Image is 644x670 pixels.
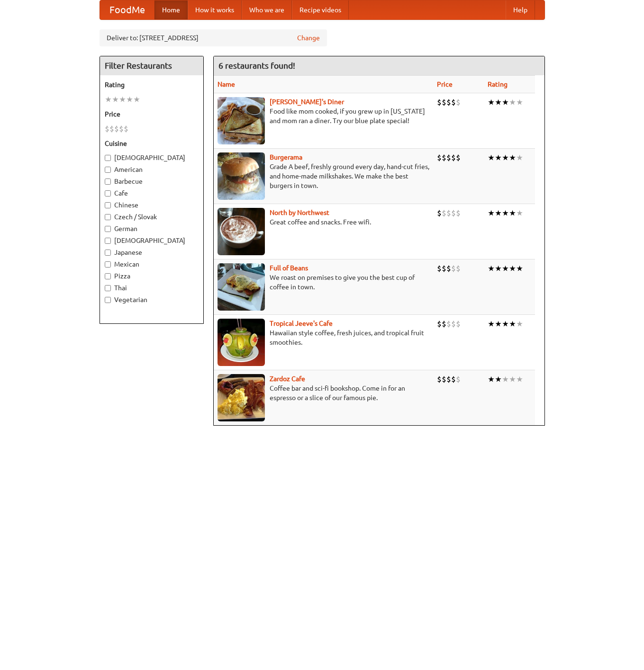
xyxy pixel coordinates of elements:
[105,212,199,222] label: Czech / Slovak
[509,97,516,107] li: ★
[105,271,199,281] label: Pizza
[437,152,442,163] li: $
[105,179,111,185] input: Barbecue
[105,167,111,173] input: American
[509,319,516,329] li: ★
[105,238,111,244] input: [DEMOGRAPHIC_DATA]
[105,261,111,268] input: Mexican
[270,320,333,327] b: Tropical Jeeve's Cafe
[270,375,305,383] a: Zardoz Cafe
[437,208,442,218] li: $
[270,264,308,272] a: Full of Beans
[109,124,114,134] li: $
[218,80,235,88] a: Name
[114,124,119,134] li: $
[446,374,451,384] li: $
[119,124,124,134] li: $
[488,319,495,329] li: ★
[112,94,119,105] li: ★
[105,153,199,162] label: [DEMOGRAPHIC_DATA]
[105,285,111,291] input: Thai
[218,263,265,311] img: beans.jpg
[119,94,126,105] li: ★
[105,259,199,269] label: Mexican
[437,319,442,329] li: $
[218,61,295,70] ng-pluralize: 6 restaurants found!
[218,217,429,227] p: Great coffee and snacks. Free wifi.
[488,263,495,274] li: ★
[488,208,495,218] li: ★
[495,374,502,384] li: ★
[488,97,495,107] li: ★
[456,152,461,163] li: $
[100,0,154,19] a: FoodMe
[509,374,516,384] li: ★
[100,29,327,46] div: Deliver to: [STREET_ADDRESS]
[105,94,112,105] li: ★
[516,374,523,384] li: ★
[442,152,446,163] li: $
[456,208,461,218] li: $
[218,374,265,421] img: zardoz.jpg
[437,374,442,384] li: $
[509,263,516,274] li: ★
[495,152,502,163] li: ★
[242,0,292,19] a: Who we are
[446,208,451,218] li: $
[495,208,502,218] li: ★
[451,208,456,218] li: $
[218,97,265,144] img: sallys.jpg
[456,319,461,329] li: $
[218,319,265,366] img: jeeves.jpg
[442,263,446,274] li: $
[446,263,451,274] li: $
[105,224,199,233] label: German
[446,97,451,107] li: $
[105,236,199,245] label: [DEMOGRAPHIC_DATA]
[516,319,523,329] li: ★
[105,297,111,303] input: Vegetarian
[451,97,456,107] li: $
[506,0,535,19] a: Help
[270,209,329,216] a: North by Northwest
[495,97,502,107] li: ★
[446,152,451,163] li: $
[105,124,109,134] li: $
[451,152,456,163] li: $
[442,374,446,384] li: $
[105,226,111,232] input: German
[105,202,111,208] input: Chinese
[124,124,128,134] li: $
[502,319,509,329] li: ★
[488,374,495,384] li: ★
[451,263,456,274] li: $
[133,94,140,105] li: ★
[442,208,446,218] li: $
[456,97,461,107] li: $
[105,109,199,119] h5: Price
[297,33,320,43] a: Change
[126,94,133,105] li: ★
[105,250,111,256] input: Japanese
[218,273,429,292] p: We roast on premises to give you the best cup of coffee in town.
[442,97,446,107] li: $
[451,319,456,329] li: $
[437,263,442,274] li: $
[442,319,446,329] li: $
[218,208,265,255] img: north.jpg
[456,374,461,384] li: $
[105,80,199,89] h5: Rating
[105,139,199,148] h5: Cuisine
[502,152,509,163] li: ★
[509,152,516,163] li: ★
[456,263,461,274] li: $
[105,155,111,161] input: [DEMOGRAPHIC_DATA]
[446,319,451,329] li: $
[502,97,509,107] li: ★
[270,153,302,161] a: Burgerama
[516,208,523,218] li: ★
[105,165,199,174] label: American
